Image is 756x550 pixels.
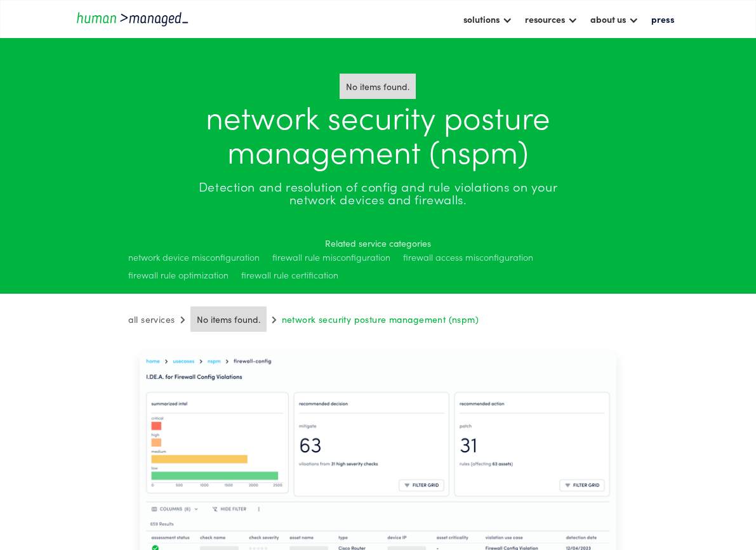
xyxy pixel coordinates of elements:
[272,251,390,263] div: firewall rule misconfiguration
[180,314,185,325] div: 
[128,268,229,281] div: firewall rule optimization
[590,11,626,27] div: about us
[272,314,277,325] div: 
[645,8,680,30] a: press
[525,11,565,27] div: resources
[282,313,479,325] div: network security posture management (nspm)
[457,8,519,30] div: solutions
[128,251,260,263] div: network device misconfiguration
[76,10,190,27] a: home
[584,8,645,30] div: about us
[463,11,500,27] div: solutions
[519,8,584,30] div: resources
[128,237,627,249] h6: Related service categories
[128,307,175,331] a: all services
[203,99,552,167] h1: network security posture management (nspm)
[197,313,260,325] div: No items found.
[241,268,338,281] div: firewall rule certification
[346,80,409,93] div: No items found.
[403,251,533,263] div: firewall access misconfiguration
[178,180,578,212] div: Detection and resolution of config and rule violations on your network devices and firewalls.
